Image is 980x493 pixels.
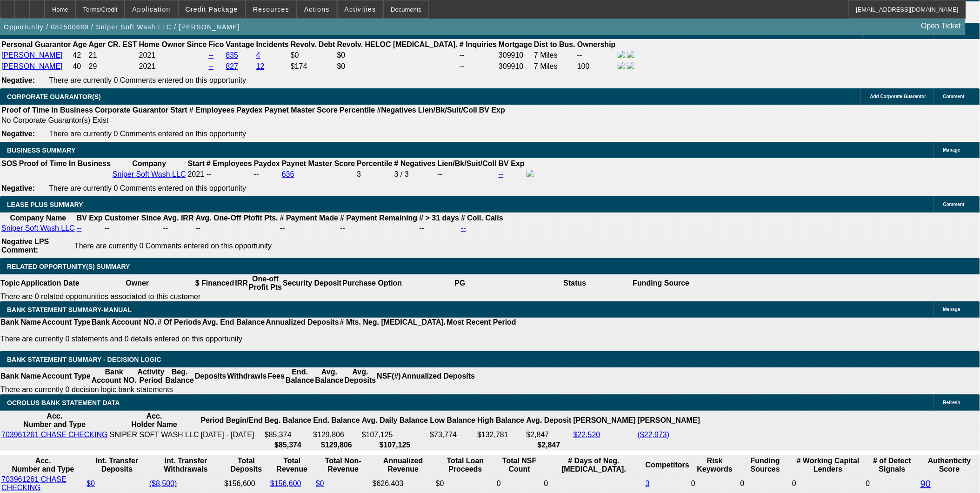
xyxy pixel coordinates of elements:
[499,170,504,178] a: --
[132,6,170,13] span: Application
[105,214,161,222] b: Customer Since
[7,399,120,406] span: OCROLUS BANK STATEMENT DATA
[139,62,156,70] span: 2021
[691,456,739,474] th: Risk Keywords
[342,274,402,292] th: Purchase Option
[338,0,383,18] button: Activities
[1,76,35,84] b: Negative:
[394,170,436,179] div: 3 / 3
[943,94,965,99] span: Comment
[943,400,960,405] span: Refresh
[419,224,460,233] td: --
[88,50,138,60] td: 21
[80,274,195,292] th: Owner
[459,50,497,60] td: --
[943,202,965,207] span: Comment
[526,440,572,450] th: $2,847
[1,159,18,168] th: SOS
[200,430,263,440] td: [DATE] - [DATE]
[1,224,75,232] a: Sniper Soft Wash LLC
[479,106,505,114] b: BV Exp
[418,106,477,114] b: Lien/Bk/Suit/Coll
[435,475,495,493] td: $0
[498,50,533,60] td: 309910
[163,214,194,222] b: Avg. IRR
[149,456,223,474] th: Int. Transfer Withdrawals
[376,367,401,385] th: NSF(#)
[544,475,644,493] td: 0
[447,318,517,327] th: Most Recent Period
[179,0,245,18] button: Credit Package
[577,61,616,72] td: 100
[943,307,960,312] span: Manage
[526,412,572,429] th: Avg. Deposit
[226,40,254,48] b: Vantage
[315,456,371,474] th: Total Non-Revenue
[109,430,200,440] td: SNIPER SOFT WASH LLC
[361,440,429,450] th: $107,125
[89,40,137,48] b: Ager CR. EST
[496,475,542,493] td: 0
[282,160,355,167] b: Paynet Master Score
[340,318,447,327] th: # Mts. Neg. [MEDICAL_DATA].
[195,224,279,233] td: --
[1,116,509,125] td: No Corporate Guarantor(s) Exist
[246,0,296,18] button: Resources
[163,224,194,233] td: --
[87,480,95,487] a: $0
[189,106,235,114] b: # Employees
[4,23,240,31] span: Opportunity / 082500689 / Sniper Soft Wash LLC / [PERSON_NAME]
[227,367,267,385] th: Withdrawls
[740,475,791,493] td: 0
[496,456,542,474] th: Sum of the Total NSF Count and Total Overdraft Fee Count from Ocrolus
[477,430,525,440] td: $132,781
[297,0,337,18] button: Actions
[208,51,213,59] a: --
[265,106,338,114] b: Paynet Master Score
[20,274,80,292] th: Application Date
[208,40,224,48] b: Fico
[637,412,700,429] th: [PERSON_NAME]
[290,50,336,60] td: $0
[95,106,168,114] b: Corporate Guarantor
[165,367,194,385] th: Beg. Balance
[224,456,269,474] th: Total Deposits
[132,160,166,167] b: Company
[10,214,66,222] b: Company Name
[109,412,200,429] th: Acc. Holder Name
[72,61,87,72] td: 40
[357,160,392,167] b: Percentile
[207,170,212,178] span: --
[113,170,186,178] a: Sniper Soft Wash LLC
[533,50,576,60] td: 7 Miles
[139,51,156,59] span: 2021
[394,160,436,167] b: # Negatives
[870,94,927,99] span: Add Corporate Guarantor
[646,480,650,487] a: 3
[1,431,108,439] a: 703961261 CHASE CHECKING
[88,61,138,72] td: 29
[526,430,572,440] td: $2,847
[627,51,634,58] img: linkedin-icon.png
[186,6,238,13] span: Credit Package
[460,40,497,48] b: # Inquiries
[419,214,459,222] b: # > 31 days
[792,456,864,474] th: # Working Capital Lenders
[195,274,235,292] th: $ Financed
[316,480,324,487] a: $0
[137,367,165,385] th: Activity Period
[337,50,459,60] td: $0
[340,106,375,114] b: Percentile
[577,40,616,48] b: Ownership
[91,318,157,327] th: Bank Account NO.
[372,456,434,474] th: Annualized Revenue
[304,6,330,13] span: Actions
[149,480,177,487] a: ($8,500)
[264,430,312,440] td: $85,374
[344,367,377,385] th: Avg. Deposits
[498,61,533,72] td: 309910
[920,479,931,489] a: 90
[7,201,83,208] span: LEASE PLUS SUMMARY
[265,318,339,327] th: Annualized Deposits
[7,93,101,100] span: CORPORATE GUARANTOR(S)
